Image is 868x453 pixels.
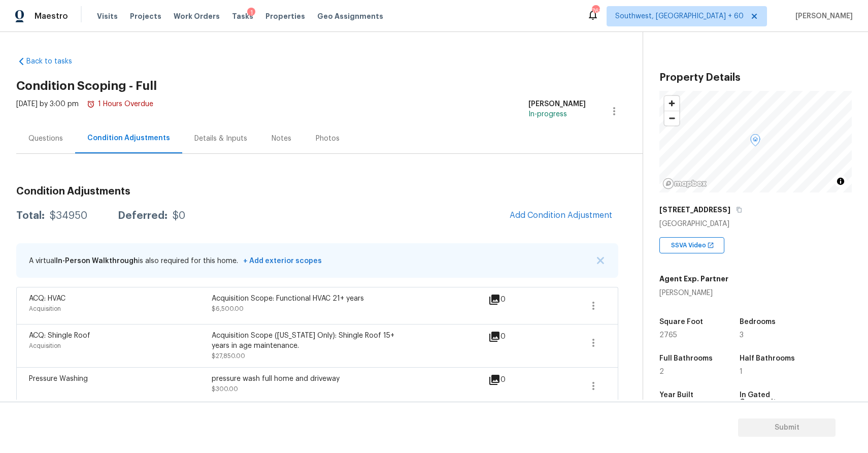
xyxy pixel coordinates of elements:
[29,306,61,312] span: Acquisition
[740,368,743,375] span: 1
[316,134,340,144] div: Photos
[87,101,153,108] span: 1 Hours Overdue
[740,318,776,326] h5: Bedrooms
[659,73,852,83] h3: Property Details
[659,355,713,362] h5: Full Bathrooms
[664,111,679,125] span: Zoom out
[317,11,383,21] span: Geo Assignments
[659,91,852,192] canvas: Map
[16,186,618,197] h3: Condition Adjustments
[29,375,88,382] span: Pressure Washing
[194,134,247,144] div: Details & Inputs
[29,295,65,302] span: ACQ: HVAC
[659,392,693,399] h5: Year Built
[740,392,800,406] h5: In Gated Community
[735,205,744,214] button: Copy Address
[595,255,606,266] button: X Button Icon
[87,133,170,143] div: Condition Adjustments
[504,205,618,226] button: Add Condition Adjustment
[838,176,844,187] span: Toggle attribution
[510,211,612,220] span: Add Condition Adjustment
[272,134,291,144] div: Notes
[50,211,87,221] div: $34950
[791,11,853,21] span: [PERSON_NAME]
[740,355,795,362] h5: Half Bathrooms
[615,11,744,21] span: Southwest, [GEOGRAPHIC_DATA] + 60
[750,134,760,150] div: Map marker
[664,96,679,111] button: Zoom in
[662,178,707,189] a: Mapbox homepage
[130,11,161,21] span: Projects
[664,111,679,125] button: Zoom out
[212,294,394,304] div: Acquisition Scope: Functional HVAC 21+ years
[740,332,744,339] span: 3
[212,331,394,351] div: Acquisition Scope ([US_STATE] Only): Shingle Roof 15+ years in age maintenance.
[29,343,61,349] span: Acquisition
[659,205,730,215] h5: [STREET_ADDRESS]
[240,257,322,265] span: + Add exterior scopes
[212,306,244,312] span: $6,500.00
[97,11,118,21] span: Visits
[488,294,538,306] div: 0
[118,211,168,221] div: Deferred:
[173,211,185,221] div: $0
[707,242,714,249] img: Open In New Icon
[671,240,710,250] span: SSVA Video
[528,111,567,118] span: In-progress
[265,11,305,21] span: Properties
[659,288,728,298] div: [PERSON_NAME]
[659,332,677,339] span: 2765
[212,386,238,392] span: $300.00
[659,219,852,229] div: [GEOGRAPHIC_DATA]
[16,56,114,67] a: Back to tasks
[834,175,847,187] button: Toggle attribution
[35,11,68,21] span: Maestro
[659,318,703,326] h5: Square Foot
[174,11,220,21] span: Work Orders
[247,8,255,18] div: 1
[16,211,45,221] div: Total:
[592,6,599,16] div: 768
[28,134,63,144] div: Questions
[16,81,643,91] h2: Condition Scoping - Full
[488,374,538,386] div: 0
[56,257,138,265] span: In-Person Walkthrough
[659,237,724,253] div: SSVA Video
[488,331,538,343] div: 0
[232,13,253,20] span: Tasks
[212,353,245,359] span: $27,850.00
[597,257,604,264] img: X Button Icon
[659,274,728,284] h5: Agent Exp. Partner
[659,368,664,375] span: 2
[528,99,586,109] div: [PERSON_NAME]
[16,99,153,123] div: [DATE] by 3:00 pm
[29,332,90,339] span: ACQ: Shingle Roof
[212,374,394,384] div: pressure wash full home and driveway
[29,256,322,266] p: A virtual is also required for this home.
